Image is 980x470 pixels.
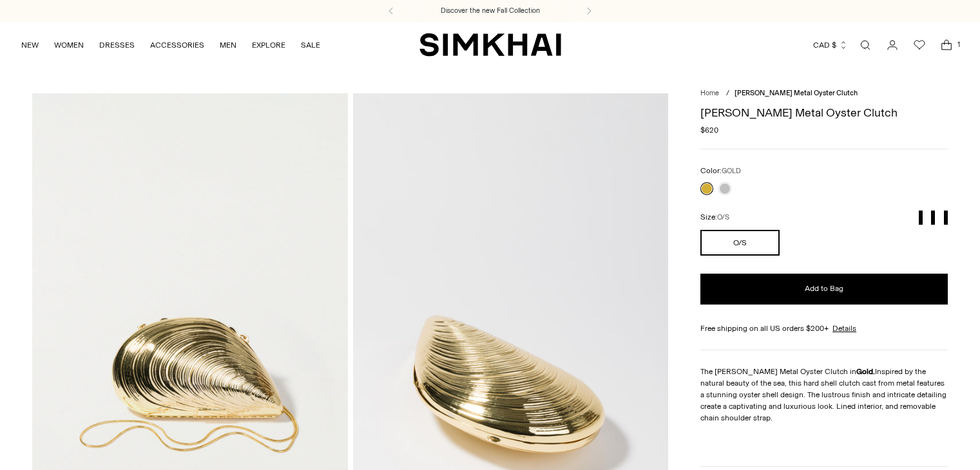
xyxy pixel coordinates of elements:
[726,88,729,99] div: /
[934,32,959,58] a: Open cart modal
[832,323,856,334] a: Details
[907,32,932,58] a: Wishlist
[700,124,718,136] span: $620
[150,31,204,59] a: ACCESSORIES
[700,274,948,305] button: Add to Bag
[805,283,843,294] span: Add to Bag
[700,211,729,223] label: Size:
[419,32,561,57] a: SIMKHAI
[717,213,729,221] span: O/S
[54,31,84,59] a: WOMEN
[99,31,135,59] a: DRESSES
[722,167,741,175] span: GOLD
[252,31,285,59] a: EXPLORE
[21,31,39,59] a: NEW
[700,230,780,256] button: O/S
[700,107,948,118] h1: [PERSON_NAME] Metal Oyster Clutch
[879,32,905,58] a: Go to the account page
[852,32,878,58] a: Open search modal
[441,6,540,16] a: Discover the new Fall Collection
[700,89,719,97] a: Home
[301,31,320,59] a: SALE
[856,367,875,376] strong: Gold.
[700,323,948,334] div: Free shipping on all US orders $200+
[953,39,965,50] span: 1
[813,31,848,59] button: CAD $
[220,31,236,59] a: MEN
[700,88,948,99] nav: breadcrumbs
[735,89,858,97] span: [PERSON_NAME] Metal Oyster Clutch
[700,165,741,177] label: Color:
[700,366,948,424] p: The [PERSON_NAME] Metal Oyster Clutch in Inspired by the natural beauty of the sea, this hard she...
